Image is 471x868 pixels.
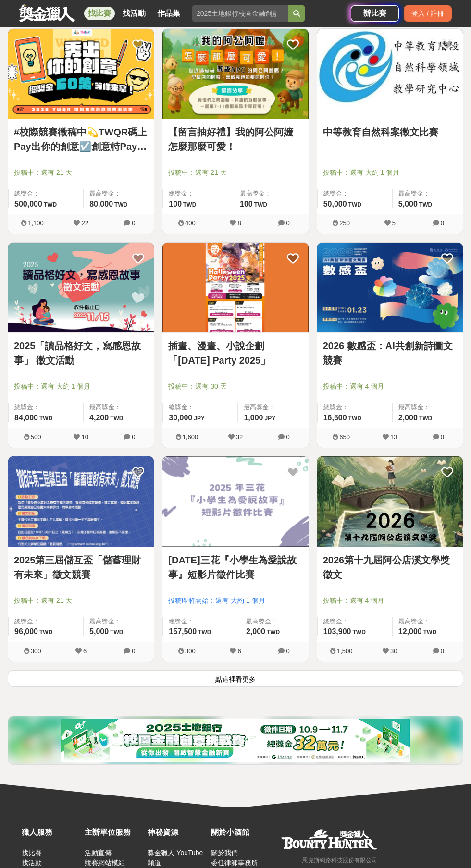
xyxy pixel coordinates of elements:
[240,189,303,198] span: 最高獎金：
[8,29,154,119] img: Cover Image
[14,553,148,582] a: 2025第三屆儲互盃「儲蓄理財有未來」徵文競賽
[323,617,386,626] span: 總獎金：
[185,648,196,655] span: 300
[22,859,42,867] a: 找活動
[390,433,397,440] span: 13
[148,827,206,838] div: 神秘資源
[162,456,308,546] img: Cover Image
[153,7,184,20] a: 作品集
[317,456,463,547] a: Cover Image
[441,220,444,227] span: 0
[185,220,196,227] span: 400
[317,29,463,119] img: Cover Image
[302,857,377,864] small: 恩克斯網路科技股份有限公司
[323,200,347,208] span: 50,000
[14,627,38,636] span: 96,000
[398,189,457,198] span: 最高獎金：
[168,339,302,367] a: 插畫、漫畫、小說企劃「[DATE] Party 2025」
[236,433,243,440] span: 32
[246,617,303,626] span: 最高獎金：
[83,648,87,655] span: 6
[8,456,154,546] img: Cover Image
[323,125,457,139] a: 中等教育自然科案徵文比賽
[353,629,366,636] span: TWD
[168,553,302,582] a: [DATE]三花『小學生為愛說故事』短影片徵件比賽
[194,415,205,422] span: JPY
[348,415,361,422] span: TWD
[317,456,463,546] img: Cover Image
[110,415,123,422] span: TWD
[114,201,127,208] span: TWD
[337,648,353,655] span: 1,500
[14,381,148,391] span: 投稿中：還有 大約 1 個月
[323,627,351,636] span: 103,900
[168,596,302,606] span: 投稿即將開始：還有 大約 1 個月
[246,627,265,636] span: 2,000
[286,648,289,655] span: 0
[61,719,410,762] img: 1561c338-694d-4a88-8a15-1846d2acee28.png
[211,859,258,867] a: 委任律師事務所
[169,189,228,198] span: 總獎金：
[81,433,88,440] span: 10
[392,220,396,227] span: 5
[323,403,386,412] span: 總獎金：
[162,29,308,119] img: Cover Image
[286,433,289,440] span: 0
[323,381,457,391] span: 投稿中：還有 4 個月
[419,201,432,208] span: TWD
[14,414,38,422] span: 84,000
[398,617,457,626] span: 最高獎金：
[31,648,41,655] span: 300
[85,827,143,838] div: 主辦單位服務
[323,414,347,422] span: 16,500
[14,168,148,178] span: 投稿中：還有 21 天
[323,189,386,198] span: 總獎金：
[81,220,88,227] span: 22
[339,220,350,227] span: 250
[162,243,308,332] img: Cover Image
[183,433,198,440] span: 1,600
[89,627,109,636] span: 5,000
[22,827,80,838] div: 獵人服務
[398,200,418,208] span: 5,000
[132,220,135,227] span: 0
[148,849,203,867] a: 獎金獵人 YouTube 頻道
[14,125,148,154] a: #校際競賽徵稿中💫TWQR碼上Pay出你的創意☑️創意特Pay員徵召令🔥短影音、梗圖大賽開跑啦🤩
[323,168,457,178] span: 投稿中：還有 大約 1 個月
[398,403,457,412] span: 最高獎金：
[89,617,148,626] span: 最高獎金：
[119,7,149,20] a: 找活動
[89,414,109,422] span: 4,200
[267,629,280,636] span: TWD
[240,200,253,208] span: 100
[390,648,397,655] span: 30
[351,5,399,22] a: 辦比賽
[14,189,77,198] span: 總獎金：
[8,243,154,332] img: Cover Image
[323,596,457,606] span: 投稿中：還有 4 個月
[441,648,444,655] span: 0
[168,381,302,391] span: 投稿中：還有 30 天
[192,5,288,22] input: 2025土地銀行校園金融創意挑戰賽：從你出發 開啟智慧金融新頁
[14,339,148,367] a: 2025「讀品格好文，寫感恩故事」 徵文活動
[132,648,135,655] span: 0
[348,201,361,208] span: TWD
[85,859,125,867] a: 競賽網站模組
[286,220,289,227] span: 0
[237,220,241,227] span: 8
[31,433,41,440] span: 500
[14,200,42,208] span: 500,000
[169,414,192,422] span: 30,000
[8,670,463,687] button: 點這裡看更多
[169,200,182,208] span: 100
[441,433,444,440] span: 0
[89,403,148,412] span: 最高獎金：
[168,125,302,154] a: 【留言抽好禮】我的阿公阿嬤怎麼那麼可愛！
[14,596,148,606] span: 投稿中：還有 21 天
[423,629,436,636] span: TWD
[237,648,241,655] span: 6
[89,189,148,198] span: 最高獎金：
[198,629,211,636] span: TWD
